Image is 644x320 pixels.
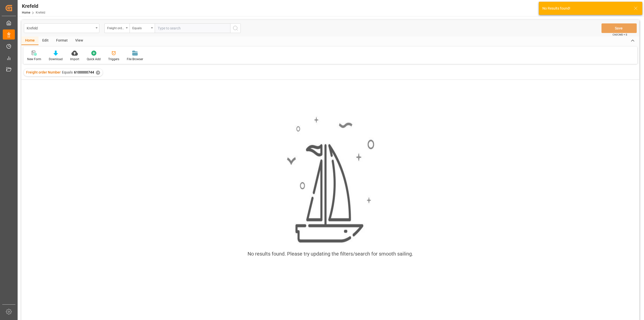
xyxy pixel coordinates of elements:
[52,37,71,45] div: Format
[22,11,30,14] a: Home
[107,25,124,30] div: Freight order Number
[87,57,101,61] div: Quick Add
[601,23,637,33] button: Save
[130,23,155,33] button: open menu
[155,23,230,33] input: Type to search
[104,23,130,33] button: open menu
[132,25,149,30] div: Equals
[38,37,52,45] div: Edit
[62,70,73,74] span: Equals
[74,70,94,74] span: 6100000744
[613,33,627,37] span: Ctrl/CMD + S
[21,37,38,45] div: Home
[70,57,79,61] div: Import
[96,70,100,75] div: ✕
[26,70,61,74] span: Freight order Number
[22,2,45,10] div: Krefeld
[71,37,87,45] div: View
[24,23,99,33] button: open menu
[230,23,241,33] button: search button
[27,25,94,31] div: Krefeld
[542,6,629,11] div: No Results found!
[127,57,143,61] div: File Browser
[108,57,119,61] div: Triggers
[248,250,413,258] div: No results found. Please try updating the filters/search for smooth sailing.
[49,57,63,61] div: Download
[286,116,374,244] img: smooth_sailing.jpeg
[27,57,41,61] div: New Form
